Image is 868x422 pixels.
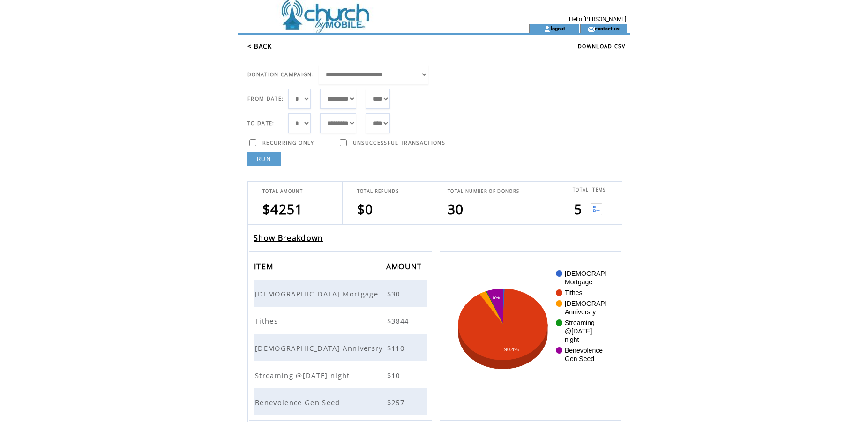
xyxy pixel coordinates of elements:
text: [DEMOGRAPHIC_DATA] [565,270,638,277]
span: Tithes [255,316,280,326]
span: TOTAL NUMBER OF DONORS [448,188,519,194]
text: Benevolence [565,347,603,354]
text: Tithes [565,289,583,296]
span: 5 [574,200,582,218]
span: $257 [387,398,407,407]
a: logout [551,25,565,31]
a: < BACK [247,42,272,51]
span: $4251 [262,200,303,218]
text: [DEMOGRAPHIC_DATA] [565,300,638,307]
a: ITEM [254,263,276,269]
span: AMOUNT [386,259,425,276]
span: UNSUCCESSFUL TRANSACTIONS [353,140,445,146]
a: [DEMOGRAPHIC_DATA] Mortgage [255,289,381,297]
a: Benevolence Gen Seed [255,397,343,406]
span: TOTAL ITEMS [573,187,606,193]
svg: A chart. [454,266,606,406]
img: contact_us_icon.gif [588,25,595,33]
span: RECURRING ONLY [262,140,314,146]
span: [DEMOGRAPHIC_DATA] Anniversry [255,343,385,353]
span: TO DATE: [247,120,275,126]
span: TOTAL REFUNDS [357,188,399,194]
a: AMOUNT [386,263,425,269]
text: night [565,336,579,343]
span: $0 [357,200,374,218]
text: Anniversry [565,308,596,316]
text: 6% [493,295,500,300]
a: DOWNLOAD CSV [578,43,625,50]
text: Mortgage [565,278,592,286]
a: Streaming @[DATE] night [255,370,352,378]
span: $10 [387,370,403,380]
text: Streaming [565,319,595,326]
a: RUN [247,152,281,166]
span: [DEMOGRAPHIC_DATA] Mortgage [255,289,381,298]
span: Hello [PERSON_NAME] [569,16,626,22]
span: $110 [387,343,407,353]
text: @[DATE] [565,327,592,335]
text: 90.4% [504,347,519,352]
span: 30 [448,200,464,218]
span: Streaming @[DATE] night [255,370,352,380]
span: FROM DATE: [247,96,284,102]
span: $3844 [387,316,412,326]
span: ITEM [254,259,276,276]
span: DONATION CAMPAIGN: [247,71,314,78]
a: [DEMOGRAPHIC_DATA] Anniversry [255,343,385,351]
a: contact us [595,25,620,31]
text: Gen Seed [565,355,594,363]
a: Show Breakdown [254,233,323,243]
span: TOTAL AMOUNT [262,188,303,194]
span: $30 [387,289,403,298]
img: View list [591,203,602,215]
a: Tithes [255,316,280,324]
img: account_icon.gif [544,25,551,33]
span: Benevolence Gen Seed [255,398,343,407]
